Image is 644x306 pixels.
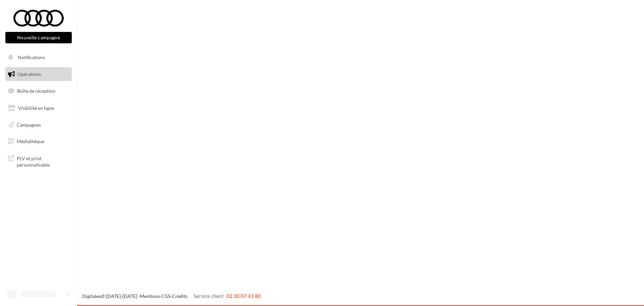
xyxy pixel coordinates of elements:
span: Notifications [18,54,45,60]
span: Opérations [17,71,41,77]
a: Campagnes [4,118,73,132]
span: 02 30 07 43 80 [226,293,261,299]
button: Notifications [4,50,70,64]
a: Opérations [4,67,73,81]
span: © [DATE]-[DATE] - - - [82,293,261,299]
span: Boîte de réception [17,88,55,94]
a: Crédits [172,293,187,299]
span: Visibilité en ligne [18,105,54,111]
span: PLV et print personnalisable [17,154,69,168]
a: Médiathèque [4,134,73,148]
span: Service client [194,293,224,299]
span: Campagnes [17,122,41,127]
a: CGS [161,293,170,299]
span: Médiathèque [17,138,44,144]
button: Nouvelle campagne [5,32,72,43]
a: Digitaleo [82,293,101,299]
a: Visibilité en ligne [4,101,73,115]
a: PLV et print personnalisable [4,151,73,171]
a: Mentions [140,293,160,299]
a: Boîte de réception [4,84,73,98]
